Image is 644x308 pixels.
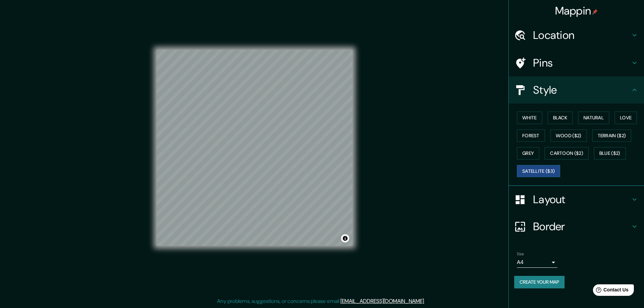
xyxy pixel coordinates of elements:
button: Satellite ($3) [517,165,560,177]
div: Border [509,213,644,240]
iframe: Help widget launcher [584,282,637,301]
div: A4 [517,257,557,268]
div: Layout [509,186,644,213]
button: Terrain ($2) [592,129,631,142]
h4: Location [533,28,630,42]
a: [EMAIL_ADDRESS][DOMAIN_NAME] [340,298,424,305]
img: pin-icon.png [592,9,598,15]
h4: Border [533,220,630,233]
button: Forest [517,129,545,142]
button: Blue ($2) [594,147,626,160]
div: . [425,297,426,305]
button: Black [548,112,573,124]
h4: Mappin [555,4,598,18]
button: Natural [578,112,609,124]
div: Location [509,22,644,49]
h4: Layout [533,193,630,206]
label: Size [517,251,524,257]
button: Wood ($2) [550,129,587,142]
h4: Pins [533,56,630,70]
h4: Style [533,83,630,97]
div: Pins [509,49,644,76]
button: Grey [517,147,539,160]
div: . [426,297,427,305]
div: Style [509,76,644,103]
p: Any problems, suggestions, or concerns please email . [217,297,425,305]
canvas: Map [157,50,353,246]
button: Create your map [514,276,565,288]
button: Cartoon ($2) [545,147,589,160]
button: Love [615,112,637,124]
button: White [517,112,542,124]
button: Toggle attribution [341,234,349,242]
